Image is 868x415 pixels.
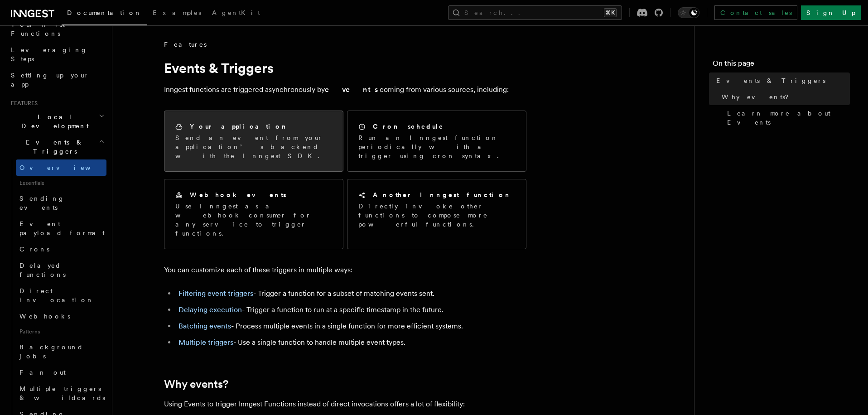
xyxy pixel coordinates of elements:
h2: Another Inngest function [373,190,511,199]
span: Overview [19,164,113,171]
a: Event payload format [16,216,106,241]
span: Events & Triggers [7,138,99,156]
a: Events & Triggers [713,72,850,89]
span: Webhooks [19,313,70,320]
a: Batching events [178,322,231,330]
a: Another Inngest functionDirectly invoke other functions to compose more powerful functions. [347,179,526,249]
span: Fan out [19,369,66,376]
span: Examples [153,9,201,16]
a: Multiple triggers [178,338,233,347]
span: Crons [19,246,49,253]
p: Send an event from your application’s backend with the Inngest SDK. [175,133,332,160]
li: - Trigger a function for a subset of matching events sent. [176,287,526,300]
a: Why events? [718,89,850,105]
a: Webhook eventsUse Inngest as a webhook consumer for any service to trigger functions. [164,179,343,249]
a: Setting up your app [7,67,106,92]
span: Essentials [16,176,106,190]
h1: Events & Triggers [164,60,526,76]
span: Leveraging Steps [11,46,87,63]
a: Contact sales [714,5,797,20]
p: Directly invoke other functions to compose more powerful functions. [358,202,515,229]
a: AgentKit [207,3,265,24]
a: Examples [147,3,207,24]
p: Run an Inngest function periodically with a trigger using cron syntax. [358,133,515,160]
a: Multiple triggers & wildcards [16,381,106,406]
span: Why events? [722,92,795,101]
p: You can customize each of these triggers in multiple ways: [164,264,526,276]
a: Background jobs [16,339,106,364]
a: Delayed functions [16,257,106,283]
span: Learn more about Events [727,109,850,127]
span: Setting up your app [11,72,89,88]
a: Your first Functions [7,16,106,42]
p: Inngest functions are triggered asynchronously by coming from various sources, including: [164,83,526,96]
a: Your applicationSend an event from your application’s backend with the Inngest SDK. [164,111,343,172]
a: Direct invocation [16,283,106,308]
h2: Cron schedule [373,122,444,131]
span: Event payload format [19,220,105,236]
h4: On this page [713,58,850,72]
a: Sign Up [801,5,861,20]
kbd: ⌘K [604,8,617,17]
strong: events [325,85,380,94]
a: Crons [16,241,106,257]
a: Cron scheduleRun an Inngest function periodically with a trigger using cron syntax. [347,111,526,172]
a: Learn more about Events [723,105,850,130]
span: Features [7,100,38,107]
a: Documentation [62,3,147,25]
span: Local Development [7,112,99,130]
span: Sending events [19,195,65,211]
li: - Trigger a function to run at a specific timestamp in the future. [176,304,526,316]
span: Events & Triggers [716,76,825,85]
p: Use Inngest as a webhook consumer for any service to trigger functions. [175,202,332,238]
button: Local Development [7,109,106,134]
button: Search...⌘K [448,5,622,20]
a: Delaying execution [178,305,242,314]
span: Features [164,40,207,49]
a: Overview [16,159,106,176]
li: - Use a single function to handle multiple event types. [176,336,526,349]
li: - Process multiple events in a single function for more efficient systems. [176,320,526,333]
button: Toggle dark mode [678,7,699,18]
a: Leveraging Steps [7,42,106,67]
a: Fan out [16,364,106,381]
a: Sending events [16,190,106,216]
button: Events & Triggers [7,134,106,159]
span: Multiple triggers & wildcards [19,385,105,401]
h2: Your application [190,122,288,131]
a: Why events? [164,378,228,391]
h2: Webhook events [190,190,286,199]
p: Using Events to trigger Inngest Functions instead of direct invocations offers a lot of flexibility: [164,398,526,410]
a: Webhooks [16,308,106,324]
span: Patterns [16,324,106,339]
span: AgentKit [212,9,260,16]
span: Delayed functions [19,262,66,278]
span: Direct invocation [19,287,94,304]
span: Documentation [67,9,142,16]
span: Background jobs [19,343,83,360]
a: Filtering event triggers [178,289,253,298]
